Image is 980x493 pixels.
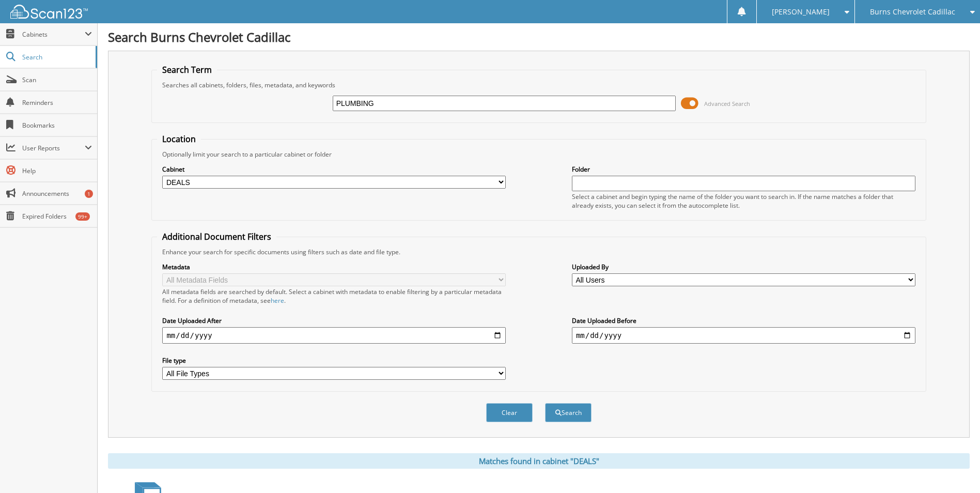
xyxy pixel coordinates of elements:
[162,327,506,344] input: start
[572,192,915,210] div: Select a cabinet and begin typing the name of the folder you want to search in. If the name match...
[10,5,88,19] img: scan123-logo-white.svg
[22,144,85,152] span: User Reports
[157,81,920,89] div: Searches all cabinets, folders, files, metadata, and keywords
[704,100,750,107] span: Advanced Search
[108,28,970,45] h1: Search Burns Chevrolet Cadillac
[85,190,93,198] div: 1
[22,166,92,175] span: Help
[22,53,90,61] span: Search
[162,165,506,174] label: Cabinet
[772,9,830,15] span: [PERSON_NAME]
[157,231,276,242] legend: Additional Document Filters
[162,287,506,305] div: All metadata fields are searched by default. Select a cabinet with metadata to enable filtering b...
[157,248,920,256] div: Enhance your search for specific documents using filters such as date and file type.
[545,403,592,422] button: Search
[157,64,217,75] legend: Search Term
[75,212,90,221] div: 99+
[572,327,915,344] input: end
[162,316,506,325] label: Date Uploaded After
[157,150,920,159] div: Optionally limit your search to a particular cabinet or folder
[572,165,915,174] label: Folder
[22,121,92,130] span: Bookmarks
[486,403,533,422] button: Clear
[870,9,955,15] span: Burns Chevrolet Cadillac
[572,316,915,325] label: Date Uploaded Before
[162,356,506,365] label: File type
[22,212,92,221] span: Expired Folders
[22,75,92,84] span: Scan
[108,453,970,469] div: Matches found in cabinet "DEALS"
[271,296,284,305] a: here
[162,263,506,271] label: Metadata
[22,30,85,39] span: Cabinets
[157,133,201,145] legend: Location
[572,263,915,271] label: Uploaded By
[22,189,92,198] span: Announcements
[22,98,92,107] span: Reminders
